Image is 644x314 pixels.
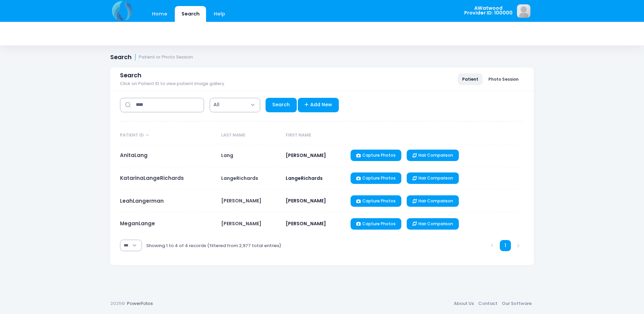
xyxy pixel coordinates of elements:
a: Hair Comparison [407,218,459,230]
span: [PERSON_NAME] [286,220,326,227]
span: Click on Patient ID to view patient image gallery [120,81,224,86]
h1: Search [110,54,193,61]
a: AnitaLang [120,152,148,159]
a: Home [145,6,174,22]
th: Patient ID: activate to sort column descending [120,127,218,144]
a: Capture Photos [351,195,401,207]
span: LangeRichards [286,175,323,182]
span: Lang [221,152,233,159]
a: Contact [476,298,499,310]
small: Patient or Photo Session [139,55,193,60]
a: 1 [500,240,511,251]
a: Help [207,6,232,22]
span: All [210,98,260,112]
span: [PERSON_NAME] [286,197,326,204]
th: Last Name: activate to sort column ascending [218,127,283,144]
a: Search [175,6,206,22]
a: Hair Comparison [407,172,459,184]
a: MeganLange [120,220,155,227]
a: Hair Comparison [407,195,459,207]
span: [PERSON_NAME] [221,220,261,227]
span: AWatwood Provider ID: 100000 [464,6,513,15]
a: Add New [298,98,339,112]
a: LeahLangerman [120,197,164,204]
a: Search [266,98,297,112]
span: All [213,101,219,108]
a: KatarinaLangeRichards [120,174,184,182]
a: Photo Session [484,73,523,85]
a: PowerFotos [127,300,153,307]
div: Showing 1 to 4 of 4 records (filtered from 2,977 total entries) [146,238,281,253]
span: [PERSON_NAME] [221,197,261,204]
a: Our Software [499,298,534,310]
a: About Us [451,298,476,310]
a: Capture Photos [351,218,401,230]
a: Hair Comparison [407,150,459,161]
span: Search [120,72,142,79]
span: [PERSON_NAME] [286,152,326,159]
th: First Name: activate to sort column ascending [283,127,348,144]
a: Patient [458,73,483,85]
a: Capture Photos [351,150,401,161]
span: 2025© [110,300,125,307]
img: image [517,4,530,18]
a: Capture Photos [351,172,401,184]
span: LangeRichards [221,175,258,182]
